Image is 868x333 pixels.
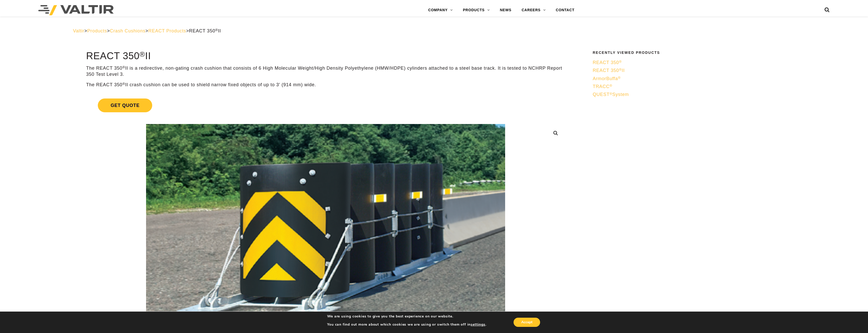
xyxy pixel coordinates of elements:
sup: ® [215,28,218,32]
a: ArmorBuffa® [593,76,792,82]
a: TRACC® [593,84,792,90]
span: REACT 350 II [593,68,625,73]
span: REACT 350 [593,60,622,65]
a: REACT 350®II [593,68,792,73]
button: Accept [514,318,540,327]
a: PRODUCTS [458,5,495,15]
a: NEWS [495,5,516,15]
span: REACT 350 II [189,28,221,33]
a: CAREERS [517,5,551,15]
a: COMPANY [423,5,458,15]
div: > > > > [73,28,795,34]
sup: ® [610,84,612,88]
a: Crash Cushions [110,28,145,33]
a: REACT Products [148,28,186,33]
sup: ® [610,92,612,96]
sup: ® [122,65,125,69]
p: We are using cookies to give you the best experience on our website. [327,314,486,319]
img: Valtir [38,5,114,15]
h1: REACT 350 II [86,51,565,61]
a: Get Quote [86,92,565,118]
sup: ® [618,76,621,80]
sup: ® [619,68,622,71]
span: Get Quote [98,98,152,112]
sup: ® [140,50,145,58]
a: CONTACT [551,5,580,15]
h2: Recently Viewed Products [593,51,792,55]
span: TRACC [593,84,612,89]
span: ArmorBuffa [593,76,621,81]
a: Valtir [73,28,84,33]
a: QUEST®System [593,92,792,97]
sup: ® [122,82,125,86]
a: Products [87,28,107,33]
p: You can find out more about which cookies we are using or switch them off in . [327,322,486,327]
a: REACT 350® [593,60,792,66]
p: The REACT 350 II is a redirective, non-gating crash cushion that consists of 6 High Molecular Wei... [86,65,565,77]
sup: ® [619,60,622,64]
button: settings [471,322,485,327]
span: QUEST System [593,92,629,97]
p: The REACT 350 II crash cushion can be used to shield narrow fixed objects of up to 3′ (914 mm) wide. [86,82,565,88]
